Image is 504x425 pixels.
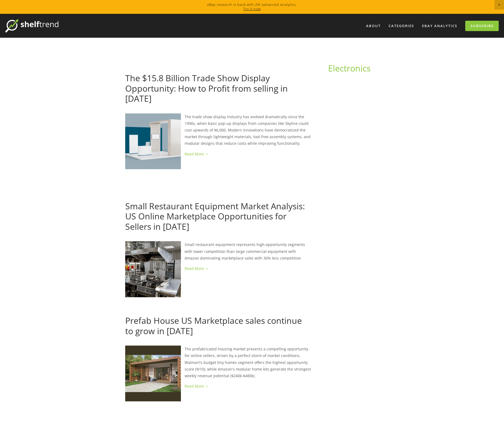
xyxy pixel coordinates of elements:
[125,192,137,197] a: [DATE]
[125,241,181,297] img: Small Restaurant Equipment Market Analysis: US Online Marketplace Opportunities for Sellers in 2025
[5,19,58,32] img: ShelfTrend
[125,113,181,169] img: The $15.8 Billion Trade Show Display Opportunity: How to Profit from selling in 2025
[125,346,311,379] p: The prefabricated housing market presents a compelling opportunity for online sellers, driven by ...
[125,315,302,336] a: Prefab House US Marketplace sales continue to grow in [DATE]
[125,200,305,232] a: Small Restaurant Equipment Market Analysis: US Online Marketplace Opportunities for Sellers in [D...
[125,113,311,147] p: The trade show display industry has evolved dramatically since the 1990s, when basic pop-up displ...
[185,307,197,312] a: [DATE]
[328,62,371,74] a: Electronics
[419,22,461,30] a: eBay Analytics
[465,21,499,31] a: Subscribe
[125,64,137,69] a: [DATE]
[125,241,311,261] p: Small restaurant equipment represents high-opportunity segments with lower competition than large...
[243,6,261,11] a: Try it now
[125,72,288,104] a: The $15.8 Billion Trade Show Display Opportunity: How to Profit from selling in [DATE]
[125,346,181,401] img: Prefab House US Marketplace sales continue to grow in 2025
[363,22,384,30] a: About
[385,22,418,30] div: Categories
